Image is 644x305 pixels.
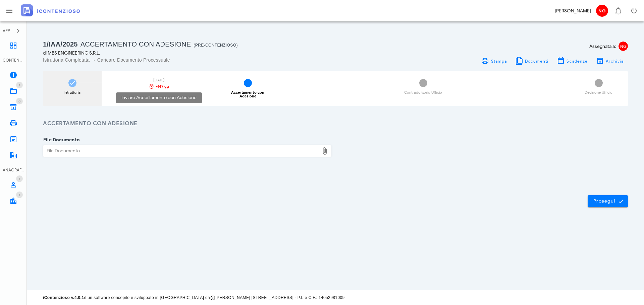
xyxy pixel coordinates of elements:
span: 1/IAA/2025 [43,41,78,48]
span: Assegnata a: [589,43,616,50]
div: File Documento [43,146,319,156]
div: Accertamento con Adesione [226,91,269,98]
div: CONTENZIOSO [3,57,24,63]
span: Stampa [490,59,507,64]
button: Prosegui [588,195,628,207]
strong: iContenzioso v.4.0.1 [43,295,84,300]
label: File Documento [41,137,80,143]
span: Distintivo [16,192,23,198]
div: Contraddittorio Ufficio [404,91,442,94]
div: di MBS ENGINEERING S.R.L. [43,50,331,57]
div: Istruttoria Completata → Caricare Documento Processuale [43,57,331,63]
a: Stampa [477,56,511,66]
span: 1 [19,177,20,181]
div: Decisione Ufficio [585,91,612,94]
span: Archivia [605,59,624,64]
div: Istruttoria [64,91,80,94]
h3: Accertamento con Adesione [43,120,628,128]
button: Documenti [511,56,553,66]
span: Distintivo [16,82,23,88]
button: Scadenze [553,56,592,66]
button: Distintivo [610,3,626,19]
span: NG [619,42,628,51]
span: +149 gg [156,85,169,88]
div: [DATE] [147,78,171,82]
button: NG [594,3,610,19]
span: Scadenze [566,59,588,64]
button: Archivia [592,56,628,66]
span: 4 [595,79,603,87]
span: Documenti [525,59,549,64]
div: [PERSON_NAME] [555,7,591,14]
img: logo-text-2x.png [21,4,80,16]
span: 3 [419,79,427,87]
span: (Pre-contenzioso) [194,43,237,48]
span: 1 [19,83,20,87]
span: Distintivo [16,175,23,182]
div: ANAGRAFICA [3,167,24,173]
span: 1 [19,193,20,197]
span: Prosegui [593,198,623,204]
span: NG [596,5,608,17]
span: 0 [18,99,20,103]
span: Accertamento con Adesione [80,41,191,48]
span: 2 [244,79,252,87]
span: Distintivo [16,98,23,104]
